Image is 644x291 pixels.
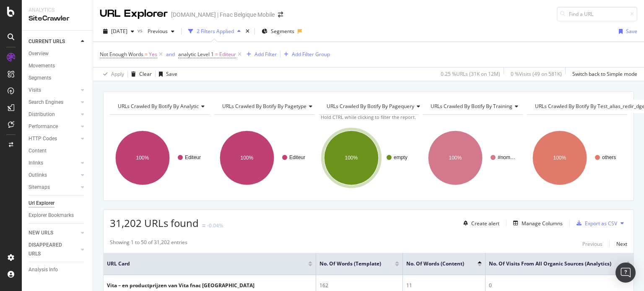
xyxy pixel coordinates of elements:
[582,239,602,249] button: Previous
[29,110,55,119] div: Distribution
[489,260,613,268] span: No. of Visits from All Organic Sources (Analytics)
[29,74,51,82] div: Segments
[111,28,127,35] span: 2025 Sep. 5th
[254,51,277,58] div: Add Filter
[431,103,512,110] span: URLs Crawled By Botify By training
[345,155,358,161] text: 100%
[319,260,382,268] span: No. of Words (Template)
[29,49,49,58] div: Overview
[572,70,637,77] div: Switch back to Simple mode
[29,49,87,58] a: Overview
[29,159,78,167] a: Inlinks
[471,220,499,227] div: Create alert
[489,282,630,289] div: 0
[616,239,627,249] button: Next
[510,218,563,228] button: Manage Columns
[573,216,617,230] button: Export as CSV
[289,155,305,160] text: Editeur
[178,51,214,58] span: analytic Level 1
[325,100,427,113] h4: URLs Crawled By Botify By pagequery
[569,67,637,81] button: Switch back to Simple mode
[585,220,617,227] div: Export as CSV
[111,70,124,77] div: Apply
[214,121,313,194] svg: A chart.
[29,110,78,119] a: Distribution
[29,37,78,46] a: CURRENT URLS
[423,121,522,194] svg: A chart.
[29,62,87,70] a: Movements
[429,100,525,113] h4: URLs Crawled By Botify By training
[406,260,465,268] span: No. of Words (Content)
[29,183,78,192] a: Sitemaps
[166,50,175,58] button: and
[321,114,416,120] span: Hold CTRL while clicking to filter the report.
[29,37,65,46] div: CURRENT URLS
[110,216,199,230] span: 31,202 URLs found
[185,155,201,160] text: Editeur
[128,67,152,81] button: Clear
[527,121,626,194] svg: A chart.
[602,155,616,160] text: others
[29,159,43,167] div: Inlinks
[441,70,500,77] div: 0.25 % URLs ( 31K on 12M )
[29,265,58,274] div: Analysis Info
[110,121,209,194] svg: A chart.
[29,211,74,220] div: Explorer Bookmarks
[116,100,211,113] h4: URLs Crawled By Botify By analytic
[280,49,330,59] button: Add Filter Group
[319,121,418,194] svg: A chart.
[207,222,223,229] div: -0.04%
[240,155,253,161] text: 100%
[243,49,277,59] button: Add Filter
[221,100,319,113] h4: URLs Crawled By Botify By pagetype
[406,282,482,289] div: 11
[107,282,254,289] div: Vita – en productprijzen van Vita fnac [GEOGRAPHIC_DATA]
[29,199,87,208] a: Url Explorer
[185,25,244,38] button: 2 Filters Applied
[29,147,87,155] a: Content
[100,7,168,21] div: URL Explorer
[626,28,637,35] div: Save
[29,171,47,180] div: Outlinks
[118,103,199,110] span: URLs Crawled By Botify By analytic
[29,7,86,14] div: Analytics
[29,241,71,258] div: DISAPPEARED URLS
[29,74,87,82] a: Segments
[100,67,124,81] button: Apply
[557,7,637,21] input: Find a URL
[219,49,236,60] span: Editeur
[100,25,138,38] button: [DATE]
[29,98,63,107] div: Search Engines
[29,86,78,95] a: Visits
[615,263,636,283] div: Open Intercom Messenger
[271,28,294,35] span: Segments
[244,27,251,36] div: times
[553,155,566,161] text: 100%
[327,103,414,110] span: URLs Crawled By Botify By pagequery
[166,70,177,77] div: Save
[139,70,152,77] div: Clear
[582,240,602,247] div: Previous
[29,122,58,131] div: Performance
[29,229,53,237] div: NEW URLS
[29,183,50,192] div: Sitemaps
[29,147,47,155] div: Content
[29,86,41,95] div: Visits
[394,155,408,160] text: empty
[145,51,148,58] span: =
[522,220,563,227] div: Manage Columns
[29,134,57,143] div: HTTP Codes
[29,98,78,107] a: Search Engines
[29,62,55,70] div: Movements
[616,240,627,247] div: Next
[29,241,78,258] a: DISAPPEARED URLS
[29,134,78,143] a: HTTP Codes
[144,25,178,38] button: Previous
[100,51,143,58] span: Not Enough Words
[29,199,55,208] div: Url Explorer
[197,28,234,35] div: 2 Filters Applied
[107,260,306,268] span: URL Card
